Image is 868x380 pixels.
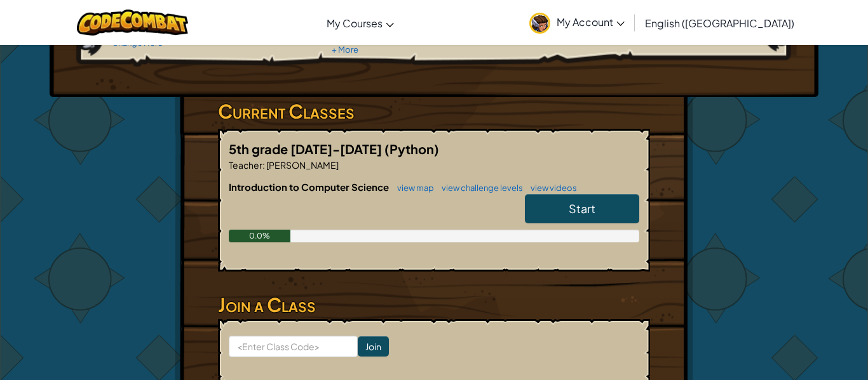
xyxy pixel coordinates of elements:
a: English ([GEOGRAPHIC_DATA]) [639,6,801,40]
h3: Join a Class [218,291,650,319]
a: + More [332,44,358,55]
span: Start [569,201,595,216]
a: view map [391,183,434,193]
a: view challenge levels [435,183,523,193]
span: (Python) [384,141,439,157]
span: English ([GEOGRAPHIC_DATA]) [645,16,794,30]
span: [PERSON_NAME] [265,159,339,171]
input: Join [358,336,389,357]
a: My Courses [320,6,400,40]
div: 0.0% [229,230,290,242]
a: My Account [523,3,631,43]
span: 5th grade [DATE]-[DATE] [229,141,384,157]
a: view videos [524,183,577,193]
span: Introduction to Computer Science [229,181,391,193]
span: My Account [557,15,625,29]
img: avatar [529,13,550,34]
img: CodeCombat logo [77,10,188,36]
span: Teacher [229,159,262,171]
span: My Courses [327,16,383,30]
span: : [262,159,265,171]
h3: Current Classes [218,97,650,126]
input: <Enter Class Code> [229,336,358,357]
